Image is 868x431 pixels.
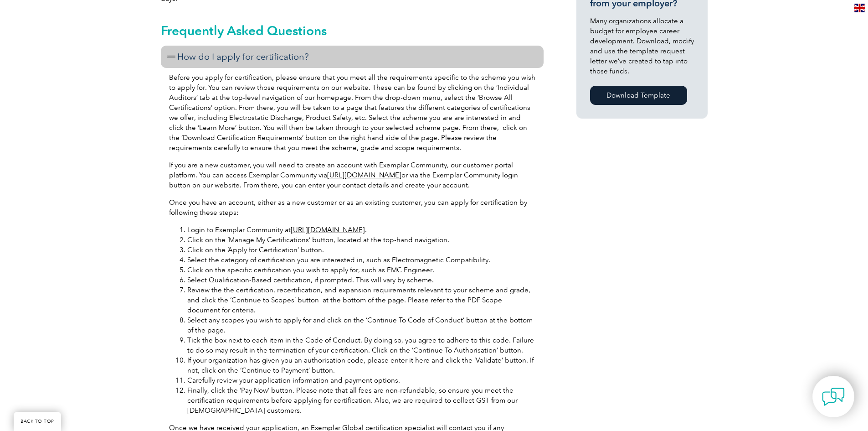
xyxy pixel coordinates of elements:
[187,315,535,335] li: Select any scopes you wish to apply for and click on the ‘Continue To Code of Conduct’ button at ...
[187,335,535,355] li: Tick the box next to each item in the Code of Conduct. By doing so, you agree to adhere to this c...
[187,235,535,245] li: Click on the ‘Manage My Certifications’ button, located at the top-hand navigation.
[187,375,535,385] li: Carefully review your application information and payment options.
[187,265,535,275] li: Click on the specific certification you wish to apply for, such as EMC Engineer.
[187,285,535,315] li: Review the the certification, recertification, and expansion requirements relevant to your scheme...
[187,275,535,285] li: Select Qualification-Based certification, if prompted. This will vary by scheme.
[291,226,365,234] a: [URL][DOMAIN_NAME]
[161,23,544,38] h2: Frequently Asked Questions
[14,412,61,431] a: BACK TO TOP
[169,160,535,190] p: If you are a new customer, you will need to create an account with Exemplar Community, our custom...
[187,255,535,265] li: Select the category of certification you are interested in, such as Electromagnetic Compatibility.
[187,355,535,375] li: If your organization has given you an authorisation code, please enter it here and click the ‘Val...
[590,16,694,76] p: Many organizations allocate a budget for employee career development. Download, modify and use th...
[169,197,535,218] p: Once you have an account, either as a new customer or as an existing customer, you can apply for ...
[590,86,687,105] a: Download Template
[187,385,535,415] li: Finally, click the ‘Pay Now’ button. Please note that all fees are non-refundable, so ensure you ...
[327,171,401,179] a: [URL][DOMAIN_NAME]
[822,385,845,408] img: contact-chat.png
[854,4,865,12] img: en
[187,245,535,255] li: Click on the ‘Apply for Certification’ button.
[187,225,535,235] li: Login to Exemplar Community at .
[169,73,535,153] p: Before you apply for certification, please ensure that you meet all the requirements specific to ...
[161,46,544,68] h3: How do I apply for certification?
